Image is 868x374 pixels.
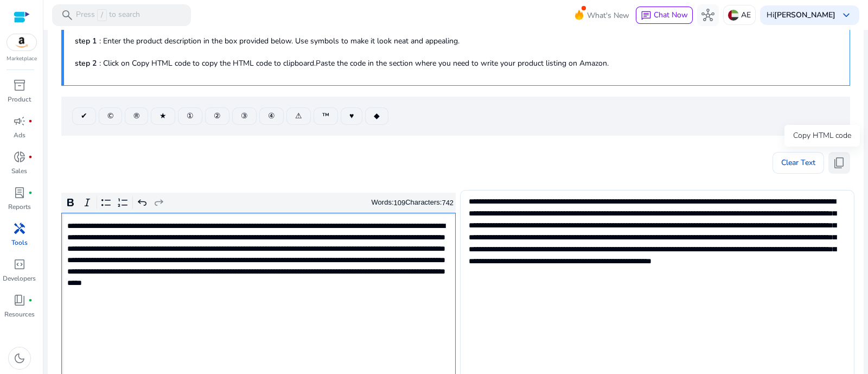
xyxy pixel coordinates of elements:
span: inventory_2 [13,79,26,92]
button: © [99,107,122,125]
div: Copy HTML code [784,125,860,147]
button: ⚠ [286,107,311,125]
p: Hi [767,11,835,19]
button: ♥ [341,107,362,125]
p: Press to search [76,9,140,21]
button: chatChat Now [636,7,693,24]
label: 742 [442,199,454,207]
button: hub [697,4,719,26]
button: ③ [232,107,257,125]
p: Marketplace [7,55,37,63]
span: ✔ [81,110,87,122]
span: / [97,9,107,21]
span: lab_profile [13,186,26,199]
p: : Click on Copy HTML code to copy the HTML code to clipboard.Paste the code in the section where ... [75,58,839,69]
span: fiber_manual_record [28,155,33,159]
img: ae.svg [728,10,739,21]
div: Words: Characters: [372,196,454,210]
span: ♥ [349,110,354,122]
p: Developers [3,274,36,283]
b: step 1 [75,36,97,46]
span: code_blocks [13,258,26,271]
p: Tools [11,238,28,248]
span: ③ [241,110,248,122]
button: ® [125,107,148,125]
span: fiber_manual_record [28,119,33,123]
span: Chat Now [654,10,688,20]
button: Clear Text [773,152,824,174]
span: keyboard_arrow_down [840,9,853,22]
span: campaign [13,115,26,128]
span: ① [187,110,194,122]
span: search [61,9,74,22]
button: ① [178,107,202,125]
span: Clear Text [781,152,815,174]
span: ② [214,110,221,122]
span: ④ [268,110,275,122]
p: Resources [4,309,35,319]
label: 109 [394,199,406,207]
span: © [107,110,113,122]
span: content_copy [833,156,846,169]
p: AE [741,5,751,24]
p: Reports [8,202,31,212]
div: Editor toolbar [61,193,456,213]
button: content_copy [828,152,850,174]
button: ★ [151,107,175,125]
button: ◆ [365,107,388,125]
span: handyman [13,222,26,235]
button: ② [205,107,229,125]
span: fiber_manual_record [28,191,33,195]
p: Sales [11,166,27,176]
span: dark_mode [13,352,26,365]
span: ★ [159,110,167,122]
p: Product [8,94,31,104]
p: Ads [14,130,25,140]
span: ◆ [374,110,380,122]
span: chat [641,10,652,21]
span: What's New [587,6,629,25]
span: ® [133,110,139,122]
img: amazon.svg [7,34,36,50]
b: [PERSON_NAME] [774,10,835,20]
button: ✔ [72,107,96,125]
span: ™ [322,110,329,122]
span: hub [701,9,714,22]
span: book_4 [13,294,26,307]
span: fiber_manual_record [28,298,33,302]
button: ④ [259,107,284,125]
button: ™ [314,107,338,125]
p: : Enter the product description in the box provided below. Use symbols to make it look neat and a... [75,35,839,47]
b: step 2 [75,58,97,68]
span: donut_small [13,150,26,163]
span: ⚠ [295,110,302,122]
